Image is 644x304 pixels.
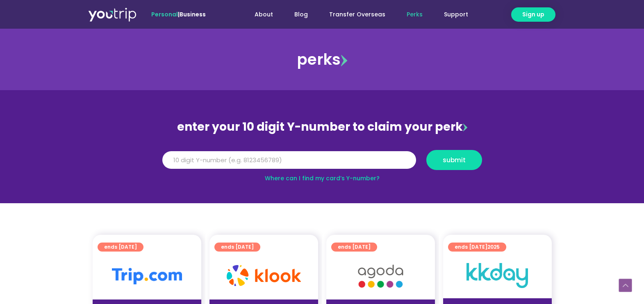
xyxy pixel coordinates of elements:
[331,243,377,252] a: ends [DATE]
[448,243,506,252] a: ends [DATE]2025
[214,243,260,252] a: ends [DATE]
[522,10,544,19] span: Sign up
[443,157,466,163] span: submit
[511,7,555,22] a: Sign up
[284,7,319,22] a: Blog
[162,150,482,176] form: Y Number
[433,7,479,22] a: Support
[244,7,284,22] a: About
[455,243,500,252] span: ends [DATE]
[221,243,254,252] span: ends [DATE]
[487,243,500,250] span: 2025
[338,243,371,252] span: ends [DATE]
[426,150,482,170] button: submit
[104,243,137,252] span: ends [DATE]
[151,10,178,18] span: Personal
[162,151,416,169] input: 10 digit Y-number (e.g. 8123456789)
[396,7,433,22] a: Perks
[98,243,143,252] a: ends [DATE]
[265,174,380,182] a: Where can I find my card’s Y-number?
[180,10,206,18] a: Business
[319,7,396,22] a: Transfer Overseas
[158,116,486,138] div: enter your 10 digit Y-number to claim your perk
[151,10,206,18] span: |
[228,7,479,22] nav: Menu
